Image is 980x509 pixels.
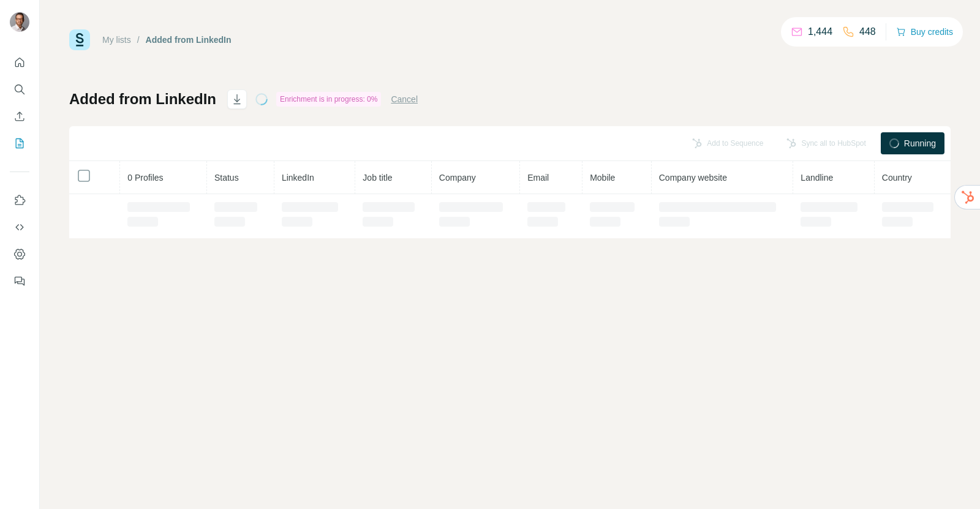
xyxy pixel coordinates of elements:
[146,34,232,46] div: Added from LinkedIn
[904,137,936,149] span: Running
[10,243,29,265] button: Dashboard
[896,23,953,40] button: Buy credits
[69,89,216,109] h1: Added from LinkedIn
[276,92,381,107] div: Enrichment is in progress: 0%
[69,29,90,50] img: Surfe Logo
[10,78,29,100] button: Search
[137,34,140,46] li: /
[10,189,29,211] button: Use Surfe on LinkedIn
[102,35,131,45] a: My lists
[859,25,876,39] p: 448
[10,12,29,32] img: Avatar
[527,173,549,183] span: Email
[10,270,29,292] button: Feedback
[10,51,29,74] button: Quick start
[590,173,615,183] span: Mobile
[10,216,29,238] button: Use Surfe API
[10,132,29,154] button: My lists
[808,25,832,39] p: 1,444
[127,173,163,183] span: 0 Profiles
[659,173,727,183] span: Company website
[363,173,392,183] span: Job title
[391,93,418,105] button: Cancel
[10,105,29,127] button: Enrich CSV
[214,173,239,183] span: Status
[882,173,912,183] span: Country
[282,173,314,183] span: LinkedIn
[439,173,476,183] span: Company
[801,173,833,183] span: Landline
